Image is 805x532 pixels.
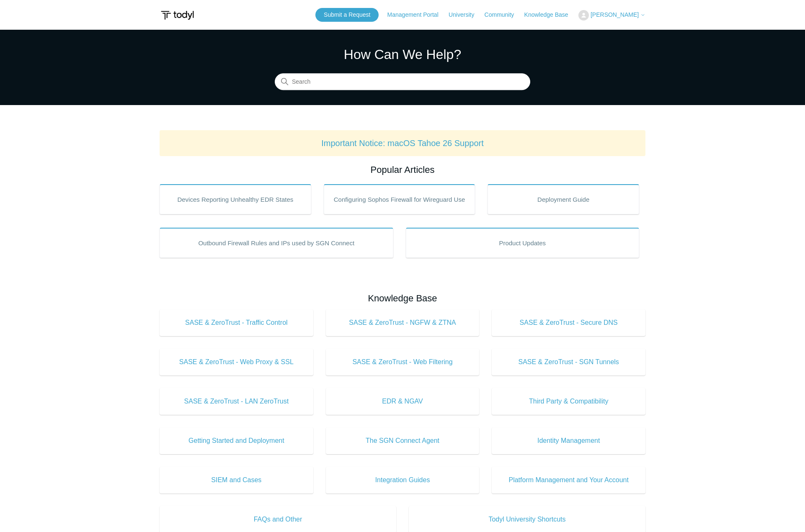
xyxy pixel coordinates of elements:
span: Identity Management [504,436,633,446]
a: Important Notice: macOS Tahoe 26 Support [321,139,484,148]
span: Integration Guides [338,475,467,485]
button: [PERSON_NAME] [578,10,645,21]
span: FAQs and Other [172,514,384,524]
a: Identity Management [492,427,645,454]
a: Management Portal [387,10,447,19]
span: SASE & ZeroTrust - Secure DNS [504,318,633,328]
span: SASE & ZeroTrust - Web Proxy & SSL [172,357,301,367]
span: Todyl University Shortcuts [421,514,633,524]
a: Getting Started and Deployment [160,427,313,454]
a: SASE & ZeroTrust - NGFW & ZTNA [326,309,480,336]
span: Platform Management and Your Account [504,475,633,485]
span: SASE & ZeroTrust - LAN ZeroTrust [172,396,301,406]
a: SASE & ZeroTrust - Web Proxy & SSL [160,349,313,375]
span: Third Party & Compatibility [504,396,633,406]
a: Product Updates [406,228,640,258]
h2: Popular Articles [160,163,645,177]
a: Outbound Firewall Rules and IPs used by SGN Connect [160,228,393,258]
a: EDR & NGAV [326,388,480,415]
a: The SGN Connect Agent [326,427,480,454]
a: Configuring Sophos Firewall for Wireguard Use [324,184,475,214]
span: SASE & ZeroTrust - Web Filtering [338,357,467,367]
span: EDR & NGAV [338,396,467,406]
span: [PERSON_NAME] [591,11,639,18]
h2: Knowledge Base [160,291,645,305]
a: Community [485,10,523,19]
a: SASE & ZeroTrust - Traffic Control [160,309,313,336]
span: Getting Started and Deployment [172,436,301,446]
a: SASE & ZeroTrust - SGN Tunnels [492,349,645,375]
span: SASE & ZeroTrust - Traffic Control [172,318,301,328]
span: SIEM and Cases [172,475,301,485]
span: The SGN Connect Agent [338,436,467,446]
a: Platform Management and Your Account [492,467,645,493]
a: Submit a Request [315,8,379,22]
a: Third Party & Compatibility [492,388,645,415]
img: Todyl Support Center Help Center home page [160,8,195,23]
a: SASE & ZeroTrust - LAN ZeroTrust [160,388,313,415]
a: SIEM and Cases [160,467,313,493]
a: SASE & ZeroTrust - Web Filtering [326,349,480,375]
a: Devices Reporting Unhealthy EDR States [160,184,311,214]
input: Search [275,74,530,90]
span: SASE & ZeroTrust - NGFW & ZTNA [338,318,467,328]
a: Integration Guides [326,467,480,493]
a: SASE & ZeroTrust - Secure DNS [492,309,645,336]
span: SASE & ZeroTrust - SGN Tunnels [504,357,633,367]
h1: How Can We Help? [275,44,530,64]
a: Deployment Guide [488,184,639,214]
a: University [449,10,482,19]
a: Knowledge Base [524,10,577,19]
